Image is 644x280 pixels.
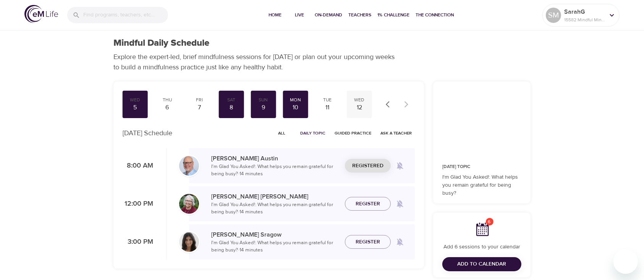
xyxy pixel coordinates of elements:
button: Register [345,235,391,249]
p: I'm Glad You Asked!: What helps you remain grateful for being busy? [442,173,521,197]
p: Explore the expert-led, brief mindfulness sessions for [DATE] or plan out your upcoming weeks to ... [113,52,400,72]
div: Fri [190,97,209,103]
p: [DATE] Schedule [123,128,172,138]
p: I'm Glad You Asked!: What helps you remain grateful for being busy? · 14 minutes [211,201,339,216]
button: Guided Practice [332,127,374,139]
p: [PERSON_NAME] [PERSON_NAME] [211,192,339,201]
button: Registered [345,159,391,173]
span: All [273,130,291,137]
button: All [270,127,294,139]
p: [DATE] Topic [442,163,521,170]
span: Live [290,11,309,19]
button: Daily Topic [297,127,328,139]
div: Sun [254,97,273,103]
span: Remind me when a class goes live every Tuesday at 12:00 PM [391,195,409,213]
span: Registered [352,161,383,171]
p: 3:00 PM [123,237,153,247]
div: Tue [318,97,337,103]
div: 9 [254,103,273,112]
span: Remind me when a class goes live every Tuesday at 8:00 AM [391,157,409,175]
span: Remind me when a class goes live every Tuesday at 3:00 PM [391,233,409,251]
div: Thu [158,97,177,103]
button: Add to Calendar [442,257,521,271]
p: 8:00 AM [123,161,153,171]
div: Wed [126,97,145,103]
div: SM [546,8,561,23]
span: 1% Challenge [377,11,409,19]
p: [PERSON_NAME] Sragow [211,230,339,239]
div: 12 [350,103,369,112]
div: 10 [286,103,305,112]
span: On-Demand [315,11,342,19]
div: 8 [222,103,241,112]
div: 5 [126,103,145,112]
span: Home [266,11,284,19]
p: I'm Glad You Asked!: What helps you remain grateful for being busy? · 14 minutes [211,239,339,254]
p: Add 6 sessions to your calendar [442,243,521,251]
input: Find programs, teachers, etc... [83,7,168,23]
img: Bernice_Moore_min.jpg [179,194,199,214]
div: Mon [286,97,305,103]
span: Ask a Teacher [380,130,412,137]
span: Guided Practice [335,130,371,137]
iframe: Button to launch messaging window [613,250,638,274]
span: 6 [486,218,494,226]
button: Ask a Teacher [377,127,415,139]
img: logo [24,5,58,23]
span: Add to Calendar [458,259,506,269]
img: Jim_Austin_Headshot_min.jpg [179,156,199,176]
div: 7 [190,103,209,112]
div: 11 [318,103,337,112]
span: Daily Topic [300,130,325,137]
div: 6 [158,103,177,112]
span: Teachers [348,11,371,19]
button: Register [345,197,391,211]
h1: Mindful Daily Schedule [113,38,209,49]
img: Lara_Sragow-min.jpg [179,232,199,252]
span: The Connection [416,11,454,19]
span: Register [356,237,380,247]
div: Wed [350,97,369,103]
p: I'm Glad You Asked!: What helps you remain grateful for being busy? · 14 minutes [211,163,339,178]
p: 15582 Mindful Minutes [564,16,605,23]
p: [PERSON_NAME] Austin [211,154,339,163]
p: 12:00 PM [123,199,153,209]
span: Register [356,199,380,209]
div: Sat [222,97,241,103]
p: SarahG [564,7,605,16]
